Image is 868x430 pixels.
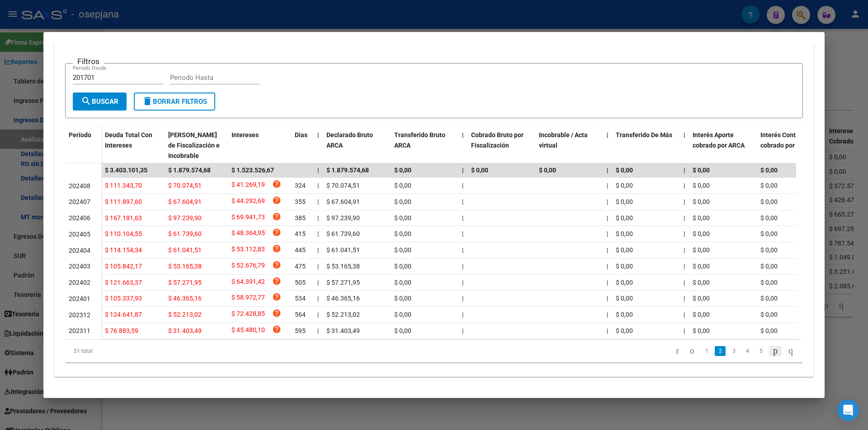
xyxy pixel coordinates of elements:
[69,198,90,205] span: 202407
[462,279,463,286] span: |
[607,230,608,237] span: |
[317,246,319,254] span: |
[462,327,463,334] span: |
[168,327,202,334] span: $ 31.403,49
[693,166,710,174] span: $ 0,00
[684,131,685,139] span: |
[323,125,391,165] datatable-header-cell: Declarado Bruto ARCA
[728,346,739,356] a: 3
[684,263,685,270] span: |
[462,311,463,318] span: |
[760,327,778,334] span: $ 0,00
[394,214,411,222] span: $ 0,00
[684,182,685,189] span: |
[168,263,202,270] span: $ 53.165,38
[701,346,712,356] a: 1
[295,311,306,318] span: 564
[295,279,306,286] span: 505
[607,131,609,139] span: |
[462,230,463,237] span: |
[693,311,710,318] span: $ 0,00
[317,327,319,334] span: |
[291,125,314,165] datatable-header-cell: Dias
[69,279,90,286] span: 202402
[69,247,90,254] span: 202404
[295,131,307,139] span: Dias
[462,166,464,174] span: |
[231,131,259,139] span: Intereses
[394,246,411,254] span: $ 0,00
[535,125,603,165] datatable-header-cell: Incobrable / Acta virtual
[391,125,458,165] datatable-header-cell: Transferido Bruto ARCA
[326,166,369,174] span: $ 1.879.574,68
[607,311,608,318] span: |
[272,228,281,237] i: help
[168,279,202,286] span: $ 57.271,95
[616,295,633,302] span: $ 0,00
[69,182,90,190] span: 202408
[105,198,142,205] span: $ 111.897,60
[607,279,608,286] span: |
[326,311,360,318] span: $ 52.213,02
[693,263,710,270] span: $ 0,00
[394,182,411,189] span: $ 0,00
[760,263,778,270] span: $ 0,00
[394,263,411,270] span: $ 0,00
[693,214,710,222] span: $ 0,00
[142,96,153,106] mat-icon: delete
[272,260,281,269] i: help
[317,131,319,139] span: |
[317,295,319,302] span: |
[607,246,608,254] span: |
[81,96,92,106] mat-icon: search
[317,166,319,174] span: |
[231,166,274,174] span: $ 1.523.526,67
[105,311,142,318] span: $ 124.641,87
[168,131,220,159] span: [PERSON_NAME] de Fiscalización e Incobrable
[69,131,91,139] span: Período
[700,343,713,359] li: page 1
[784,346,797,356] a: go to last page
[272,325,281,334] i: help
[326,279,360,286] span: $ 57.271,95
[757,125,825,165] datatable-header-cell: Interés Contribución cobrado por ARCA
[231,260,265,273] span: $ 52.676,79
[326,182,360,189] span: $ 70.074,51
[272,277,281,286] i: help
[607,263,608,270] span: |
[394,198,411,205] span: $ 0,00
[684,246,685,254] span: |
[317,214,319,222] span: |
[462,131,464,139] span: |
[394,327,411,334] span: $ 0,00
[727,343,741,359] li: page 3
[693,295,710,302] span: $ 0,00
[616,279,633,286] span: $ 0,00
[105,214,142,222] span: $ 167.181,63
[317,263,319,270] span: |
[326,327,360,334] span: $ 31.403,49
[394,311,411,318] span: $ 0,00
[458,125,467,165] datatable-header-cell: |
[295,295,306,302] span: 534
[231,309,265,321] span: $ 72.428,85
[73,92,127,111] button: Buscar
[607,182,608,189] span: |
[672,346,683,356] a: go to first page
[105,295,142,302] span: $ 105.337,93
[741,343,754,359] li: page 4
[326,131,373,149] span: Declarado Bruto ARCA
[693,182,710,189] span: $ 0,00
[228,125,291,165] datatable-header-cell: Intereses
[168,214,202,222] span: $ 97.239,90
[317,198,319,205] span: |
[607,198,608,205] span: |
[272,180,281,189] i: help
[272,309,281,318] i: help
[715,346,726,356] a: 2
[168,295,202,302] span: $ 46.365,16
[680,125,689,165] datatable-header-cell: |
[134,92,215,111] button: Borrar Filtros
[684,198,685,205] span: |
[471,131,524,149] span: Cobrado Bruto por Fiscalización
